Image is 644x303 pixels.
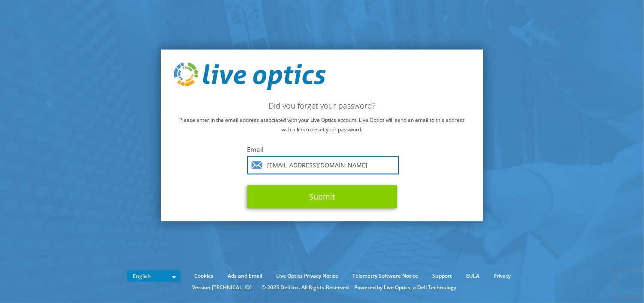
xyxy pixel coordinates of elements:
p: Please enter in the email address associated with your Live Optics account. Live Optics will send... [174,116,470,135]
a: Cookies [188,271,220,281]
img: live_optics_svg.svg [174,62,326,91]
li: Version [TECHNICAL_ID] [188,283,256,292]
a: Ads and Email [222,271,269,281]
a: Live Optics Privacy Notice [270,271,345,281]
a: Telemetry Software Notice [346,271,425,281]
button: Submit [247,185,397,209]
li: Powered by Live Optics, a Dell Technology [354,283,456,292]
h2: Did you forget your password? [174,101,470,111]
a: EULA [460,271,486,281]
label: Email [247,145,397,154]
a: Privacy [488,271,518,281]
a: Support [426,271,459,281]
li: © 2025 Dell Inc. All Rights Reserved [257,283,353,292]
